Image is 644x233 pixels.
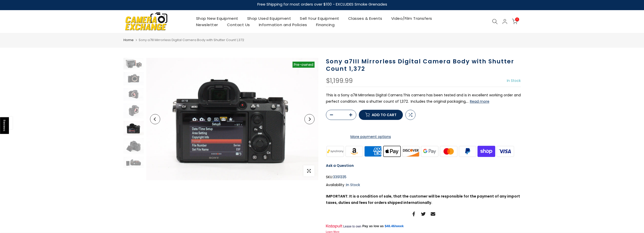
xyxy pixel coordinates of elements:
[326,194,520,205] strong: IMPORTANT: It is a condition of sale, that the customer will be responsible for the payment of an...
[458,145,477,157] img: paypal
[123,121,144,135] img: Sony a7III Mirrorless Digital Camera Body with Shutter Count 1,372 Digital Cameras - Digital Mirr...
[345,145,364,157] img: amazon payments
[296,15,344,22] a: Sell Your Equipment
[385,224,404,228] a: $48.46/week
[192,22,222,28] a: Newsletter
[123,157,144,168] img: Sony a7III Mirrorless Digital Camera Body with Shutter Count 1,372 Digital Cameras - Digital Mirr...
[123,138,144,154] img: Sony a7III Mirrorless Digital Camera Body with Shutter Count 1,372 Digital Cameras - Digital Mirr...
[364,145,383,157] img: american express
[372,113,397,117] span: Add to cart
[257,2,387,7] strong: Free Shipping for most orders over $100 - EXCLUDES Smoke Grenades
[431,211,435,217] a: Share on Email
[326,78,353,84] div: $1,199.99
[362,224,384,228] span: Pay as low as
[477,145,496,157] img: shopify pay
[439,145,458,157] img: master
[326,145,345,157] img: synchrony
[387,15,437,22] a: Video/Film Transfers
[243,15,296,22] a: Shop Used Equipment
[333,174,346,180] span: 3391335
[192,15,243,22] a: Shop New Equipment
[254,22,311,28] a: Information and Policies
[382,145,401,157] img: apple pay
[507,78,521,83] span: In Stock
[470,99,489,104] button: Read more
[326,163,354,168] a: Ask a Question
[343,224,361,228] span: Lease to own
[123,103,144,118] img: Sony a7III Mirrorless Digital Camera Body with Shutter Count 1,372 Digital Cameras - Digital Mirr...
[304,114,315,124] button: Next
[311,22,339,28] a: Financing
[146,58,318,180] img: Sony a7III Mirrorless Digital Camera Body with Shutter Count 1,372 Digital Cameras - Digital Mirr...
[326,92,521,105] p: This is a Sony a7III Mirrorless Digital Camera.This camera has been tested and is in excellent wo...
[326,134,416,140] a: More payment options
[326,58,521,73] h1: Sony a7III Mirrorless Digital Camera Body with Shutter Count 1,372
[344,15,387,22] a: Classes & Events
[515,17,519,21] span: 0
[123,38,134,43] a: Home
[326,174,521,180] div: SKU:
[411,211,416,217] a: Share on Facebook
[496,145,515,157] img: visa
[512,19,517,24] a: 0
[222,22,254,28] a: Contact Us
[326,182,521,188] div: Availability :
[420,145,439,157] img: google pay
[123,58,144,69] img: Sony a7III Mirrorless Digital Camera Body with Shutter Count 1,372 Digital Cameras - Digital Mirr...
[139,38,244,42] span: Sony a7III Mirrorless Digital Camera Body with Shutter Count 1,372
[123,72,144,85] img: Sony a7III Mirrorless Digital Camera Body with Shutter Count 1,372 Digital Cameras - Digital Mirr...
[401,145,420,157] img: discover
[150,114,160,124] button: Previous
[346,182,360,187] span: In Stock
[123,88,144,101] img: Sony a7III Mirrorless Digital Camera Body with Shutter Count 1,372 Digital Cameras - Digital Mirr...
[359,110,403,120] button: Add to cart
[421,211,426,217] a: Share on Twitter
